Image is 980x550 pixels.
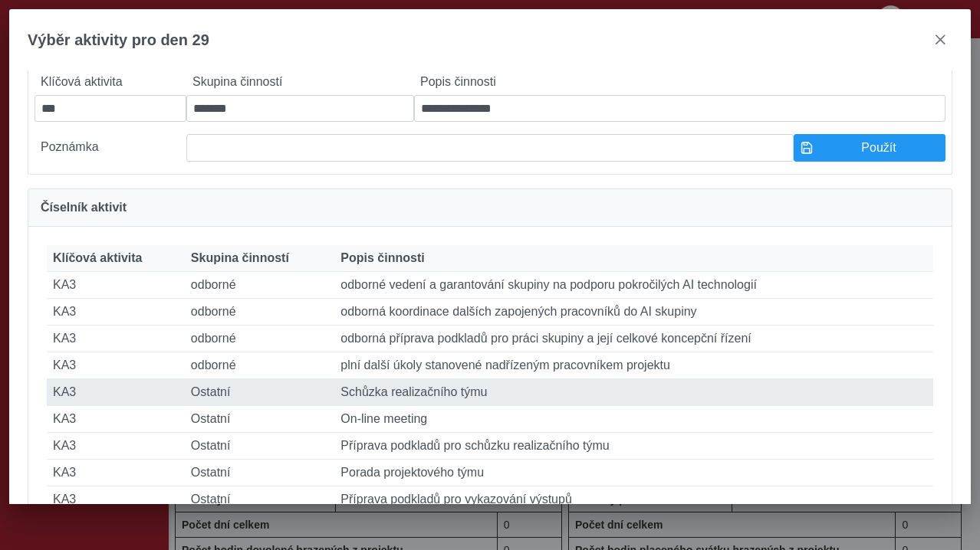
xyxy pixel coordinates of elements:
span: Použít [819,141,939,155]
span: Klíčová aktivita [53,251,143,265]
td: KA3 [47,433,185,460]
label: Poznámka [35,134,186,162]
td: Ostatní [185,406,334,433]
td: KA3 [47,460,185,486]
label: Popis činnosti [414,69,945,95]
button: Použít [794,134,945,162]
td: Ostatní [185,433,334,460]
span: Výběr aktivity pro den 29 [28,31,209,49]
td: odborné [185,272,334,299]
td: odborné vedení a garantování skupiny na podporu pokročilých AI technologií [334,272,933,299]
td: KA3 [47,272,185,299]
button: close [928,28,952,52]
td: odborné [185,299,334,326]
td: Ostatní [185,460,334,486]
td: Ostatní [185,486,334,513]
td: Ostatní [185,379,334,406]
td: odborná příprava podkladů pro práci skupiny a její celkové koncepční řízení [334,326,933,352]
td: KA3 [47,352,185,379]
div: Prosím vyberte aktivitu z číselníku aktivit. V případě potřeby můžete provést ruční zadání. [28,32,952,175]
td: KA3 [47,326,185,352]
td: Příprava podkladů pro vykazování výstupů [334,486,933,513]
td: KA3 [47,299,185,326]
span: Číselník aktivit [41,201,127,214]
td: odborná koordinace dalších zapojených pracovníků do AI skupiny [334,299,933,326]
td: odborné [185,352,334,379]
td: odborné [185,326,334,352]
span: Popis činnosti [340,251,424,265]
td: plní další úkoly stanovené nadřízeným pracovníkem projektu [334,352,933,379]
td: Schůzka realizačního týmu [334,379,933,406]
td: On-line meeting [334,406,933,433]
label: Klíčová aktivita [35,69,186,95]
span: Skupina činností [191,251,289,265]
td: KA3 [47,486,185,513]
td: Porada projektového týmu [334,460,933,486]
td: KA3 [47,379,185,406]
td: Příprava podkladů pro schůzku realizačního týmu [334,433,933,460]
td: KA3 [47,406,185,433]
label: Skupina činností [186,69,414,95]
